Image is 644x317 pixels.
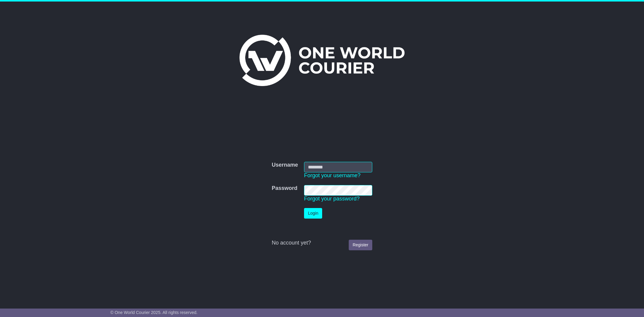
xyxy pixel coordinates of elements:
[272,162,298,168] label: Username
[349,240,372,250] a: Register
[239,35,404,86] img: One World
[304,208,322,219] button: Login
[111,310,198,315] span: © One World Courier 2025. All rights reserved.
[304,196,360,202] a: Forgot your password?
[272,185,297,192] label: Password
[304,172,360,178] a: Forgot your username?
[272,240,372,246] div: No account yet?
